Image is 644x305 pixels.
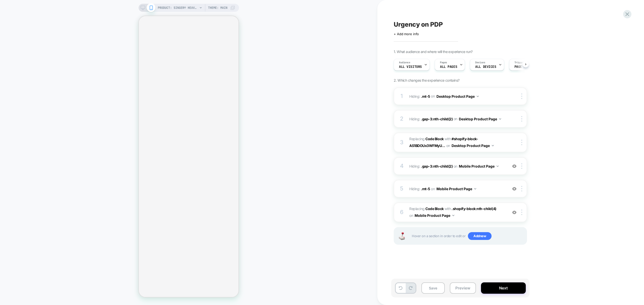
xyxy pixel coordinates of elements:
img: close [521,140,522,145]
span: Replacing [409,137,444,141]
span: Hiding : [409,185,505,192]
span: WITH [445,207,451,211]
span: Pages [440,61,447,64]
b: Code Block [425,137,444,141]
button: Desktop Product Page [436,93,479,100]
div: 6 [399,207,404,217]
span: Audience [399,61,410,64]
div: 3 [399,137,404,147]
button: Preview [450,282,476,294]
img: close [521,186,522,191]
img: close [521,116,522,122]
div: 1 [399,91,404,101]
span: .gap-3:nth-child(2) [421,164,453,168]
b: Code Block [425,207,444,211]
span: WITH [445,137,451,141]
button: Desktop Product Page [452,142,494,149]
span: 2. Which changes the experience contains? [394,78,459,82]
img: down arrow [452,215,454,216]
img: down arrow [477,96,479,97]
div: 5 [399,184,404,194]
span: Devices [475,61,485,64]
img: close [521,93,522,99]
span: Add new [468,232,492,240]
span: .mt-5 [421,187,430,191]
button: Mobile Product Page [459,163,499,170]
button: Desktop Product Page [459,115,501,123]
span: on [454,163,457,169]
span: Urgency on PDP [394,21,442,28]
img: Joystick [397,232,407,240]
span: Trigger [514,61,524,64]
img: down arrow [474,188,476,189]
button: Save [421,282,445,294]
img: crossed eye [512,187,516,191]
span: Hover on a section in order to edit or [412,232,524,240]
span: .gap-3:nth-child(2) [421,117,453,121]
span: + Add more info [394,32,419,36]
span: on [446,142,450,149]
img: down arrow [492,145,494,146]
div: 2 [399,114,404,124]
button: Mobile Product Page [436,185,476,192]
span: All Visitors [399,65,422,69]
span: on [431,186,435,192]
button: Next [481,282,526,294]
span: on [454,116,457,122]
span: Hiding : [409,93,505,100]
img: close [521,163,522,169]
img: crossed eye [512,164,516,168]
img: crossed eye [512,210,516,215]
span: ALL PAGES [440,65,457,69]
span: PRODUCT: SINGER® Heavy Duty 4452 Sewing Machine [158,4,198,12]
span: on [431,93,435,99]
button: Mobile Product Page [415,212,454,219]
span: .shopify-block:nth-child(4) [452,207,496,211]
span: 1. What audience and where will the experience run? [394,49,472,54]
img: close [521,210,522,215]
span: Hiding : [409,115,505,123]
span: .mt-5 [421,94,430,98]
span: on [409,212,413,219]
img: down arrow [499,118,501,120]
img: down arrow [497,166,499,167]
span: ALL DEVICES [475,65,496,69]
span: Page Load [514,65,532,69]
div: 4 [399,161,404,171]
span: Hiding : [409,163,505,170]
span: Replacing [409,207,444,211]
span: Theme: MAIN [208,4,227,12]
